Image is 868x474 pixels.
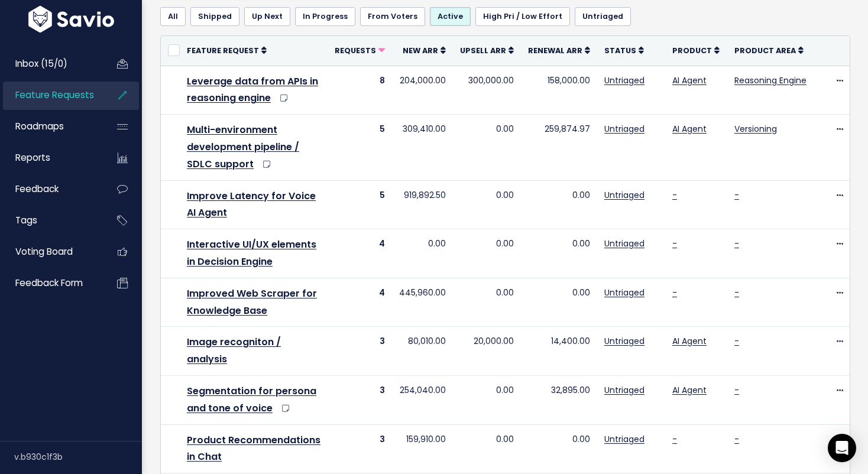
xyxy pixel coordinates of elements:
a: - [734,433,739,445]
a: AI Agent [672,384,707,396]
a: Upsell ARR [460,44,514,56]
td: 445,960.00 [392,278,453,327]
a: Feature Requests [3,82,98,109]
a: In Progress [295,7,355,26]
td: 309,410.00 [392,115,453,180]
a: Renewal ARR [528,44,590,56]
a: Voting Board [3,238,98,265]
a: All [160,7,186,26]
td: 5 [328,115,392,180]
a: - [734,384,739,396]
span: New ARR [403,46,438,56]
ul: Filter feature requests [160,7,850,26]
a: Reasoning Engine [734,74,807,86]
span: Reports [15,151,50,164]
td: 0.00 [453,424,521,473]
span: Product [672,46,712,56]
a: Multi-environment development pipeline / SDLC support [187,123,299,171]
a: Untriaged [604,74,644,86]
a: Product Area [734,44,804,56]
a: Reports [3,144,98,171]
td: 0.00 [392,229,453,278]
span: Feedback form [15,277,83,289]
a: AI Agent [672,123,707,135]
span: Requests [335,46,376,56]
a: Roadmaps [3,113,98,140]
a: - [734,189,739,201]
a: - [672,433,677,445]
td: 0.00 [453,180,521,229]
a: - [734,287,739,298]
a: Untriaged [604,238,644,249]
div: Open Intercom Messenger [828,434,856,462]
span: Feedback [15,183,59,195]
td: 0.00 [453,229,521,278]
div: v.b930c1f3b [14,441,142,472]
a: - [734,335,739,347]
td: 919,892.50 [392,180,453,229]
a: Untriaged [604,433,644,445]
td: 0.00 [521,278,597,327]
td: 4 [328,229,392,278]
td: 8 [328,66,392,115]
td: 5 [328,180,392,229]
span: Status [604,46,636,56]
a: Shipped [190,7,239,26]
a: Requests [335,44,385,56]
td: 4 [328,278,392,327]
td: 259,874.97 [521,115,597,180]
a: Status [604,44,644,56]
a: - [672,287,677,298]
a: Feedback form [3,270,98,297]
span: Roadmaps [15,120,64,132]
a: Tags [3,207,98,234]
span: Voting Board [15,245,73,258]
a: - [672,238,677,249]
a: Segmentation for persona and tone of voice [187,384,316,415]
td: 80,010.00 [392,327,453,376]
td: 254,040.00 [392,375,453,424]
a: Feedback [3,176,98,203]
td: 3 [328,424,392,473]
td: 0.00 [453,375,521,424]
td: 14,400.00 [521,327,597,376]
a: New ARR [403,44,446,56]
span: Upsell ARR [460,46,506,56]
a: Untriaged [604,384,644,396]
a: Inbox (15/0) [3,50,98,77]
a: Product Recommendations in Chat [187,433,320,464]
a: High Pri / Low Effort [475,7,570,26]
td: 0.00 [453,278,521,327]
span: Inbox (15/0) [15,57,67,70]
a: Improve Latency for Voice AI Agent [187,189,316,220]
a: Untriaged [604,189,644,201]
a: - [734,238,739,249]
a: AI Agent [672,74,707,86]
td: 3 [328,327,392,376]
a: Untriaged [575,7,631,26]
span: Feature Requests [15,89,94,101]
a: Interactive UI/UX elements in Decision Engine [187,238,316,268]
a: Versioning [734,123,777,135]
span: Renewal ARR [528,46,582,56]
img: logo-white.9d6f32f41409.svg [25,6,117,33]
td: 0.00 [521,180,597,229]
a: - [672,189,677,201]
span: Tags [15,214,37,226]
a: Improved Web Scraper for Knowledge Base [187,287,317,317]
td: 0.00 [521,424,597,473]
td: 32,895.00 [521,375,597,424]
td: 300,000.00 [453,66,521,115]
a: Image recogniton / analysis [187,335,281,366]
a: Leverage data from APIs in reasoning engine [187,74,318,105]
td: 20,000.00 [453,327,521,376]
a: Untriaged [604,123,644,135]
td: 0.00 [453,115,521,180]
a: Active [430,7,471,26]
td: 158,000.00 [521,66,597,115]
td: 3 [328,375,392,424]
a: Untriaged [604,287,644,298]
span: Feature Request [187,46,259,56]
a: Product [672,44,720,56]
a: Feature Request [187,44,267,56]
